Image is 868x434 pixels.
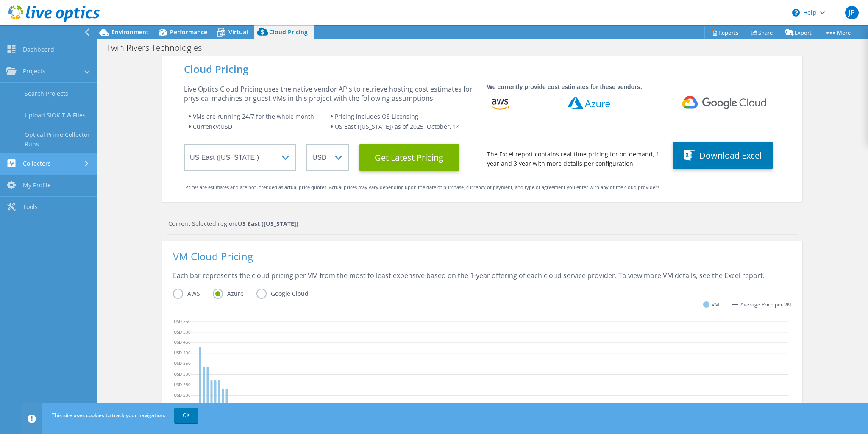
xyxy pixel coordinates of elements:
[185,183,779,192] div: Prices are estimates and are not intended as actual price quotes. Actual prices may vary dependin...
[170,28,207,36] span: Performance
[359,144,459,171] button: Get Latest Pricing
[174,328,191,334] text: USD 500
[52,412,165,419] span: This site uses cookies to track your navigation.
[174,360,191,366] text: USD 350
[174,339,191,345] text: USD 450
[712,300,719,309] span: VM
[238,220,298,228] strong: US East ([US_STATE])
[111,28,149,36] span: Environment
[487,150,662,168] div: The Excel report contains real-time pricing for on-demand, 1 year and 3 year with more details pe...
[174,408,198,423] a: OK
[103,43,215,53] h1: Twin Rivers Technologies
[673,142,773,169] button: Download Excel
[818,26,857,39] a: More
[174,318,191,324] text: USD 550
[845,6,859,19] span: JP
[184,84,476,103] div: Live Optics Cloud Pricing uses the native vendor APIs to retrieve hosting cost estimates for phys...
[335,112,418,120] span: Pricing includes OS Licensing
[174,350,191,356] text: USD 400
[269,28,308,36] span: Cloud Pricing
[168,219,798,228] div: Current Selected region:
[256,289,321,299] label: Google Cloud
[740,300,792,309] span: Average Price per VM
[174,403,191,409] text: USD 150
[779,26,818,39] a: Export
[174,371,191,377] text: USD 300
[173,289,213,299] label: AWS
[335,122,460,131] span: US East ([US_STATE]) as of 2025, October, 14
[704,26,745,39] a: Reports
[745,26,779,39] a: Share
[174,392,191,398] text: USD 200
[174,381,191,387] text: USD 250
[487,83,642,90] strong: We currently provide cost estimates for these vendors:
[173,271,792,289] div: Each bar represents the cloud pricing per VM from the most to least expensive based on the 1-year...
[184,64,781,74] div: Cloud Pricing
[792,9,800,17] svg: \n
[193,122,232,131] span: Currency: USD
[213,289,256,299] label: Azure
[228,28,248,36] span: Virtual
[193,112,314,120] span: VMs are running 24/7 for the whole month
[173,252,792,271] div: VM Cloud Pricing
